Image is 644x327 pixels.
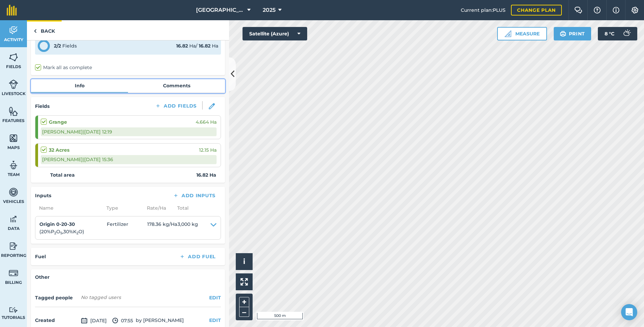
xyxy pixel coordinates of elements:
[239,307,249,317] button: –
[239,297,249,307] button: +
[199,43,211,49] strong: 16.82
[54,231,56,235] sub: 2
[167,191,221,200] button: Add Inputs
[176,42,218,50] div: Ha / Ha
[102,204,143,212] span: Type
[112,317,133,325] span: 07:55
[35,102,50,110] h4: Fields
[240,278,248,286] img: Four arrows, one pointing top left, one top right, one bottom right and the last bottom left
[39,228,107,235] p: ( 20 % P O , 30 % K O )
[178,220,198,236] span: 3,000 kg
[209,103,215,109] img: svg+xml;base64,PHN2ZyB3aWR0aD0iMTgiIGhlaWdodD0iMTgiIHZpZXdCb3g9IjAgMCAxOCAxOCIgZmlsbD0ibm9uZSIgeG...
[50,171,75,179] strong: Total area
[39,220,217,236] summary: Origin 0-20-30(20%P2O5,30%K2O)Fertilizer178.36 kg/Ha3,000 kg
[631,7,639,13] img: A cog icon
[143,204,173,212] span: Rate/ Ha
[49,146,69,154] strong: 32 Acres
[173,204,189,212] span: Total
[209,317,221,324] button: EDIT
[35,317,78,324] h4: Created
[9,214,18,224] img: svg+xml;base64,PD94bWwgdmVyc2lvbj0iMS4wIiBlbmNvZGluZz0idXRmLTgiPz4KPCEtLSBHZW5lcmF0b3I6IEFkb2JlIE...
[54,43,61,49] strong: 2 / 2
[81,317,107,325] span: [DATE]
[243,27,307,40] button: Satellite (Azure)
[39,220,107,228] h4: Origin 0-20-30
[9,52,18,62] img: svg+xml;base64,PHN2ZyB4bWxucz0iaHR0cDovL3d3dy53My5vcmcvMjAwMC9zdmciIHdpZHRoPSI1NiIgaGVpZ2h0PSI2MC...
[7,5,17,16] img: fieldmargin Logo
[9,307,18,313] img: svg+xml;base64,PD94bWwgdmVyc2lvbj0iMS4wIiBlbmNvZGluZz0idXRmLTgiPz4KPCEtLSBHZW5lcmF0b3I6IEFkb2JlIE...
[9,268,18,278] img: svg+xml;base64,PD94bWwgdmVyc2lvbj0iMS4wIiBlbmNvZGluZz0idXRmLTgiPz4KPCEtLSBHZW5lcmF0b3I6IEFkb2JlIE...
[31,79,128,92] a: Info
[243,257,245,266] span: i
[9,241,18,251] img: svg+xml;base64,PD94bWwgdmVyc2lvbj0iMS4wIiBlbmNvZGluZz0idXRmLTgiPz4KPCEtLSBHZW5lcmF0b3I6IEFkb2JlIE...
[34,27,37,35] img: svg+xml;base64,PHN2ZyB4bWxucz0iaHR0cDovL3d3dy53My5vcmcvMjAwMC9zdmciIHdpZHRoPSI5IiBoZWlnaHQ9IjI0Ii...
[199,146,217,154] span: 12.15 Ha
[35,253,46,260] h4: Fuel
[81,294,121,301] span: No tagged users
[107,220,147,236] span: Fertilizer
[112,317,118,325] img: svg+xml;base64,PD94bWwgdmVyc2lvbj0iMS4wIiBlbmNvZGluZz0idXRmLTgiPz4KPCEtLSBHZW5lcmF0b3I6IEFkb2JlIE...
[497,27,547,40] button: Measure
[263,6,276,14] span: 2025
[35,273,221,281] h4: Other
[54,42,77,50] div: Fields
[196,118,217,126] span: 4.664 Ha
[35,192,51,199] h4: Inputs
[147,220,178,236] span: 178.36 kg / Ha
[505,30,511,37] img: Ruler icon
[593,7,601,13] img: A question mark icon
[196,171,216,179] strong: 16.82 Ha
[27,20,62,40] a: Back
[9,133,18,143] img: svg+xml;base64,PHN2ZyB4bWxucz0iaHR0cDovL3d3dy53My5vcmcvMjAwMC9zdmciIHdpZHRoPSI1NiIgaGVpZ2h0PSI2MC...
[35,294,78,301] h4: Tagged people
[49,118,67,126] strong: Grange
[35,64,92,71] label: Mark all as complete
[81,317,88,325] img: svg+xml;base64,PD94bWwgdmVyc2lvbj0iMS4wIiBlbmNvZGluZz0idXRmLTgiPz4KPCEtLSBHZW5lcmF0b3I6IEFkb2JlIE...
[150,101,202,111] button: Add Fields
[9,160,18,170] img: svg+xml;base64,PD94bWwgdmVyc2lvbj0iMS4wIiBlbmNvZGluZz0idXRmLTgiPz4KPCEtLSBHZW5lcmF0b3I6IEFkb2JlIE...
[598,27,637,40] button: 8 °C
[9,187,18,197] img: svg+xml;base64,PD94bWwgdmVyc2lvbj0iMS4wIiBlbmNvZGluZz0idXRmLTgiPz4KPCEtLSBHZW5lcmF0b3I6IEFkb2JlIE...
[176,43,188,49] strong: 16.82
[560,30,566,38] img: svg+xml;base64,PHN2ZyB4bWxucz0iaHR0cDovL3d3dy53My5vcmcvMjAwMC9zdmciIHdpZHRoPSIxOSIgaGVpZ2h0PSIyNC...
[41,127,217,136] div: [PERSON_NAME] | [DATE] 12:19
[554,27,591,40] button: Print
[9,25,18,35] img: svg+xml;base64,PD94bWwgdmVyc2lvbj0iMS4wIiBlbmNvZGluZz0idXRmLTgiPz4KPCEtLSBHZW5lcmF0b3I6IEFkb2JlIE...
[613,6,619,14] img: svg+xml;base64,PHN2ZyB4bWxucz0iaHR0cDovL3d3dy53My5vcmcvMjAwMC9zdmciIHdpZHRoPSIxNyIgaGVpZ2h0PSIxNy...
[35,204,102,212] span: Name
[196,6,245,14] span: [GEOGRAPHIC_DATA]
[128,79,225,92] a: Comments
[621,304,637,320] div: Open Intercom Messenger
[9,106,18,116] img: svg+xml;base64,PHN2ZyB4bWxucz0iaHR0cDovL3d3dy53My5vcmcvMjAwMC9zdmciIHdpZHRoPSI1NiIgaGVpZ2h0PSI2MC...
[76,231,78,235] sub: 2
[236,253,253,270] button: i
[9,79,18,89] img: svg+xml;base64,PD94bWwgdmVyc2lvbj0iMS4wIiBlbmNvZGluZz0idXRmLTgiPz4KPCEtLSBHZW5lcmF0b3I6IEFkb2JlIE...
[605,27,614,40] span: 8 ° C
[511,5,562,16] a: Change plan
[209,294,221,301] button: EDIT
[461,6,506,14] span: Current plan : PLUS
[41,155,217,164] div: [PERSON_NAME] | [DATE] 15:36
[174,252,221,261] button: Add Fuel
[60,231,62,235] sub: 5
[574,7,582,13] img: Two speech bubbles overlapping with the left bubble in the forefront
[620,27,633,40] img: svg+xml;base64,PD94bWwgdmVyc2lvbj0iMS4wIiBlbmNvZGluZz0idXRmLTgiPz4KPCEtLSBHZW5lcmF0b3I6IEFkb2JlIE...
